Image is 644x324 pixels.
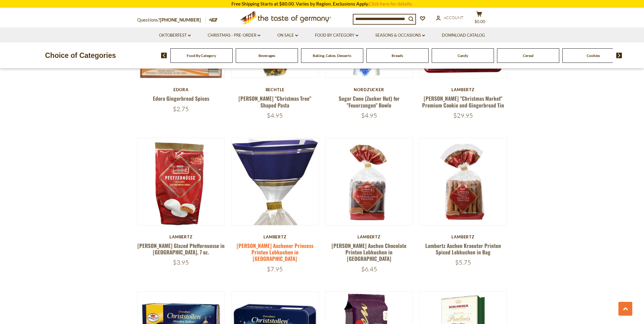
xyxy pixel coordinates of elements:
[325,87,413,92] div: Nordzucker
[523,53,533,58] a: Cereal
[425,242,501,256] a: Lambertz Aachen Kraeuter Printen Spiced Lebkuchen in Bag
[375,32,425,39] a: Seasons & Occasions
[173,105,189,113] span: $2.75
[238,95,311,109] a: [PERSON_NAME] "Christmas Tree" Shaped Pasta
[392,53,403,58] a: Breads
[159,32,191,39] a: Oktoberfest
[369,1,413,6] a: Click here for details.
[160,17,201,22] a: [PHONE_NUMBER]
[137,138,225,225] img: Lambertz Glazed Pfeffernuesse in Bag, 7 oz.
[137,16,206,24] p: Questions?
[616,53,622,58] img: next arrow
[137,87,225,92] div: Edora
[315,32,358,39] a: Food By Category
[444,15,463,20] span: Account
[267,265,283,273] span: $7.95
[161,53,167,58] img: previous arrow
[419,234,507,239] div: Lambertz
[458,53,468,58] a: Candy
[419,87,507,92] div: Lambertz
[332,242,406,263] a: [PERSON_NAME] Aachen Chocolate Printen Lebkuchen in [GEOGRAPHIC_DATA]
[325,234,413,239] div: Lambertz
[419,138,507,225] img: Lambertz Aachen Kraeuter Printen Spiced Lebkuchen in Bag
[325,138,413,225] img: Lambertz Aachen Chocolate Printen Lebkuchen in Bag
[231,87,319,92] div: Bechtle
[187,53,216,58] a: Food By Category
[208,32,260,39] a: Christmas - PRE-ORDER
[153,95,209,102] a: Edora Gingerbread Spices
[231,234,319,239] div: Lambertz
[436,14,463,21] a: Account
[339,95,400,109] a: Sugar Cone (Zucker Hut) for "Feuerzangen" Bowle
[267,111,283,119] span: $4.95
[587,53,600,58] a: Cookies
[361,265,377,273] span: $6.45
[277,32,298,39] a: On Sale
[455,258,471,266] span: $5.75
[137,234,225,239] div: Lambertz
[453,111,473,119] span: $29.95
[470,11,488,26] button: $0.00
[259,53,275,58] a: Beverages
[137,242,225,256] a: [PERSON_NAME] Glazed Pfeffernuesse in [GEOGRAPHIC_DATA], 7 oz.
[313,53,351,58] a: Baking, Cakes, Desserts
[422,95,504,109] a: [PERSON_NAME] "Christmas Market" Premium Cookie and Gingerbread Tin
[173,258,189,266] span: $3.95
[442,32,485,39] a: Download Catalog
[475,19,485,24] span: $0.00
[237,242,313,263] a: [PERSON_NAME] Aachener Princess Printen Lebkuchen in [GEOGRAPHIC_DATA]
[361,111,377,119] span: $4.95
